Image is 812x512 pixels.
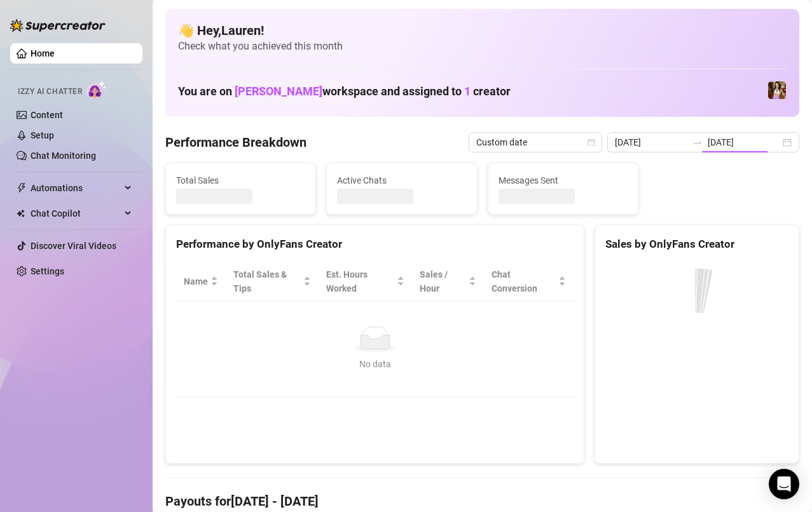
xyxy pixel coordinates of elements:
[31,48,55,58] a: Home
[476,133,595,152] span: Custom date
[233,267,301,295] span: Total Sales & Tips
[769,469,799,499] div: Open Intercom Messenger
[492,267,556,295] span: Chat Conversion
[176,236,574,253] div: Performance by OnlyFans Creator
[31,130,54,140] a: Setup
[708,135,780,149] input: End date
[692,137,703,147] span: swap-right
[605,236,788,253] div: Sales by OnlyFans Creator
[17,209,25,218] img: Chat Copilot
[31,151,96,161] a: Chat Monitoring
[87,81,107,99] img: AI Chatter
[18,86,82,98] span: Izzy AI Chatter
[17,183,27,193] span: thunderbolt
[189,357,561,371] div: No data
[420,267,466,295] span: Sales / Hour
[31,241,116,251] a: Discover Viral Videos
[184,274,208,288] span: Name
[235,84,322,98] span: [PERSON_NAME]
[326,267,395,295] div: Est. Hours Worked
[412,262,484,301] th: Sales / Hour
[178,84,511,98] h1: You are on workspace and assigned to creator
[31,266,64,276] a: Settings
[176,262,226,301] th: Name
[178,22,787,39] h4: 👋 Hey, Lauren !
[615,135,687,149] input: Start date
[31,203,121,224] span: Chat Copilot
[588,138,595,146] span: calendar
[165,492,799,510] h4: Payouts for [DATE] - [DATE]
[165,133,306,151] h4: Performance Breakdown
[31,178,121,198] span: Automations
[178,39,787,53] span: Check what you achieved this month
[768,81,786,99] img: Elena
[337,173,466,187] span: Active Chats
[10,19,106,32] img: logo-BBDzfeDw.svg
[31,110,63,120] a: Content
[484,262,574,301] th: Chat Conversion
[692,137,703,147] span: to
[464,84,471,98] span: 1
[176,173,305,187] span: Total Sales
[226,262,319,301] th: Total Sales & Tips
[499,173,628,187] span: Messages Sent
